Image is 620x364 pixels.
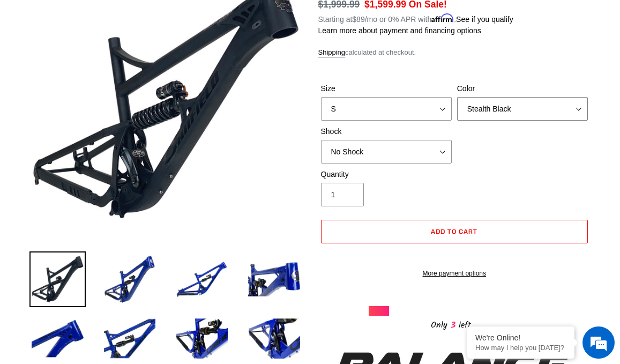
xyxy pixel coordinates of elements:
[456,15,513,24] a: See if you qualify - Learn more about Affirm Financing (opens in modal)
[321,269,588,278] a: More payment options
[102,251,158,308] img: Load image into Gallery viewer, BALANCE - Frameset
[318,11,513,25] p: Starting at /mo or 0% APR with .
[457,83,588,94] label: Color
[321,169,452,180] label: Quantity
[447,318,459,332] span: 3
[431,13,454,23] span: Affirm
[475,344,566,352] p: How may I help you today?
[321,220,588,243] button: Add to cart
[246,251,302,308] img: Load image into Gallery viewer, BALANCE - Frameset
[321,83,452,94] label: Size
[431,227,477,235] span: Add to cart
[174,251,230,308] img: Load image into Gallery viewer, BALANCE - Frameset
[352,15,364,24] span: $89
[475,333,566,342] div: We're Online!
[369,316,540,332] div: Only left...
[29,251,86,308] img: Load image into Gallery viewer, BALANCE - Frameset
[318,26,481,35] a: Learn more about payment and financing options
[318,48,346,57] a: Shipping
[321,126,452,137] label: Shock
[318,47,591,58] div: calculated at checkout.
